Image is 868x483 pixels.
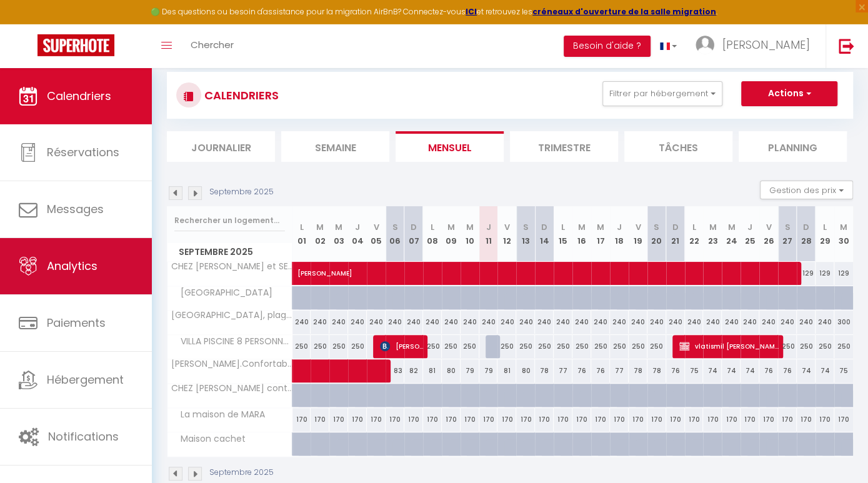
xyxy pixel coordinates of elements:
p: Septembre 2025 [209,467,274,479]
div: 170 [311,408,329,431]
div: 250 [591,335,610,358]
button: Filtrer par hébergement [602,81,722,106]
abbr: M [316,221,324,233]
div: 170 [442,408,461,431]
div: 240 [516,311,535,334]
th: 11 [479,206,498,262]
th: 25 [741,206,759,262]
div: 76 [759,359,778,382]
th: 02 [311,206,329,262]
li: Planning [739,131,847,162]
span: [GEOGRAPHIC_DATA] [169,286,276,300]
div: 170 [554,408,572,431]
div: 170 [666,408,685,431]
div: 250 [816,335,834,358]
abbr: V [635,221,641,233]
div: 240 [479,311,498,334]
div: 250 [554,335,572,358]
div: 240 [535,311,554,334]
div: 250 [834,335,853,358]
abbr: M [335,221,342,233]
img: Super Booking [37,34,114,56]
span: Réservations [47,144,119,160]
div: 250 [629,335,647,358]
div: 240 [741,311,759,334]
div: 170 [386,408,404,431]
abbr: M [597,221,604,233]
div: 74 [816,359,834,382]
th: 13 [516,206,535,262]
img: ... [696,36,714,54]
li: Mensuel [396,131,504,162]
span: La maison de MARA [169,408,268,422]
div: 170 [629,408,647,431]
div: 76 [591,359,610,382]
input: Rechercher un logement... [174,209,285,232]
th: 19 [629,206,647,262]
abbr: S [654,221,659,233]
abbr: S [785,221,791,233]
h3: CALENDRIERS [201,81,279,109]
div: 240 [572,311,591,334]
div: 250 [516,335,535,358]
abbr: J [486,221,491,233]
abbr: M [466,221,474,233]
abbr: D [803,221,809,233]
abbr: J [617,221,622,233]
div: 170 [348,408,367,431]
th: 15 [554,206,572,262]
th: 24 [722,206,741,262]
div: 240 [461,311,479,334]
th: 21 [666,206,685,262]
span: CHEZ [PERSON_NAME] et SEKTY.Joli 2 pièces/terrasse/parking/proche plage commerces [169,262,294,271]
li: Journalier [167,131,275,162]
div: 78 [647,359,666,382]
div: 240 [329,311,348,334]
div: 170 [461,408,479,431]
div: 250 [442,335,461,358]
abbr: D [541,221,547,233]
abbr: J [355,221,360,233]
th: 01 [292,206,311,262]
a: créneaux d'ouverture de la salle migration [532,6,716,17]
span: [PERSON_NAME] [722,37,810,52]
div: 240 [703,311,722,334]
th: 29 [816,206,834,262]
div: 240 [797,311,816,334]
abbr: V [504,221,510,233]
th: 05 [367,206,386,262]
div: 170 [703,408,722,431]
abbr: L [692,221,696,233]
abbr: L [823,221,827,233]
abbr: M [727,221,735,233]
div: 250 [461,335,479,358]
th: 10 [461,206,479,262]
th: 07 [404,206,423,262]
div: 240 [647,311,666,334]
div: 76 [572,359,591,382]
div: 250 [647,335,666,358]
span: Maison cachet [169,432,249,446]
abbr: M [447,221,455,233]
th: 06 [386,206,404,262]
span: Hébergement [47,372,124,387]
abbr: S [392,221,397,233]
li: Trimestre [510,131,618,162]
button: Actions [741,81,837,106]
img: logout [839,38,854,54]
strong: ICI [466,6,477,17]
div: 240 [610,311,629,334]
abbr: V [374,221,379,233]
div: 77 [554,359,572,382]
div: 74 [722,359,741,382]
div: 240 [629,311,647,334]
div: 75 [685,359,704,382]
th: 18 [610,206,629,262]
div: 170 [292,408,311,431]
div: 79 [479,359,498,382]
span: Paiements [47,315,106,331]
div: 240 [404,311,423,334]
div: 170 [759,408,778,431]
span: CHEZ [PERSON_NAME] contemporaine proche mer [169,384,294,393]
button: Ouvrir le widget de chat LiveChat [10,5,47,42]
